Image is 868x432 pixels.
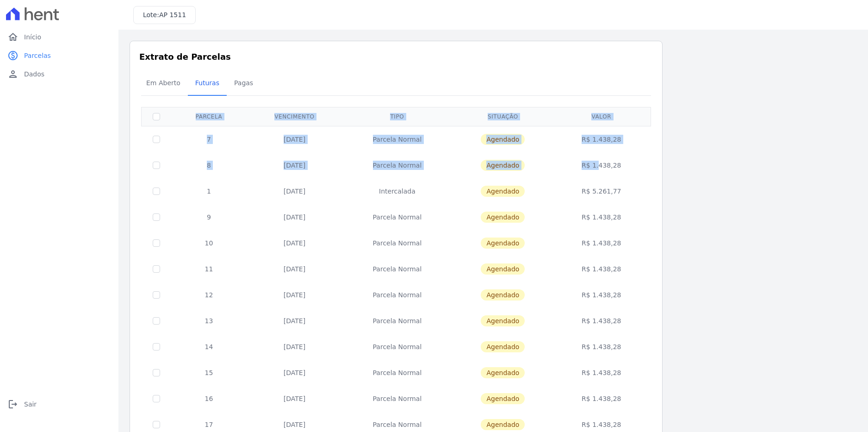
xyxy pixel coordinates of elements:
[554,152,649,178] td: R$ 1.438,28
[247,152,342,178] td: [DATE]
[24,400,37,409] span: Sair
[452,107,554,126] th: Situação
[171,178,247,204] td: 1
[247,204,342,230] td: [DATE]
[342,334,452,360] td: Parcela Normal
[554,107,649,126] th: Valor
[554,178,649,204] td: R$ 5.261,77
[7,31,19,43] i: home
[7,399,19,410] i: logout
[481,134,525,145] span: Agendado
[554,230,649,256] td: R$ 1.438,28
[7,50,19,61] i: paid
[342,126,452,152] td: Parcela Normal
[171,126,247,152] td: 7
[247,107,342,126] th: Vencimento
[342,152,452,178] td: Parcela Normal
[554,126,649,152] td: R$ 1.438,28
[342,256,452,282] td: Parcela Normal
[481,341,525,352] span: Agendado
[171,386,247,412] td: 16
[4,28,115,46] a: homeInício
[342,107,452,126] th: Tipo
[554,308,649,334] td: R$ 1.438,28
[342,386,452,412] td: Parcela Normal
[481,238,525,249] span: Agendado
[24,51,51,60] span: Parcelas
[554,204,649,230] td: R$ 1.438,28
[481,393,525,404] span: Agendado
[229,74,259,92] span: Pagas
[481,160,525,171] span: Agendado
[227,72,260,96] a: Pagas
[481,212,525,223] span: Agendado
[481,315,525,326] span: Agendado
[139,50,653,63] h3: Extrato de Parcelas
[171,230,247,256] td: 10
[139,72,188,96] a: Em Aberto
[554,386,649,412] td: R$ 1.438,28
[481,419,525,430] span: Agendado
[171,152,247,178] td: 8
[247,256,342,282] td: [DATE]
[342,230,452,256] td: Parcela Normal
[171,204,247,230] td: 9
[143,10,186,20] h3: Lote:
[247,386,342,412] td: [DATE]
[247,360,342,386] td: [DATE]
[481,263,525,275] span: Agendado
[4,46,115,65] a: paidParcelas
[24,32,41,42] span: Início
[481,367,525,378] span: Agendado
[24,69,44,79] span: Dados
[342,308,452,334] td: Parcela Normal
[159,11,186,19] span: AP 1511
[171,282,247,308] td: 12
[247,308,342,334] td: [DATE]
[247,282,342,308] td: [DATE]
[554,282,649,308] td: R$ 1.438,28
[247,126,342,152] td: [DATE]
[247,230,342,256] td: [DATE]
[554,334,649,360] td: R$ 1.438,28
[342,204,452,230] td: Parcela Normal
[481,186,525,197] span: Agendado
[247,334,342,360] td: [DATE]
[247,178,342,204] td: [DATE]
[554,360,649,386] td: R$ 1.438,28
[554,256,649,282] td: R$ 1.438,28
[141,74,186,92] span: Em Aberto
[7,69,19,80] i: person
[4,395,115,413] a: logoutSair
[171,256,247,282] td: 11
[171,334,247,360] td: 14
[342,282,452,308] td: Parcela Normal
[188,72,227,96] a: Futuras
[190,74,225,92] span: Futuras
[342,360,452,386] td: Parcela Normal
[481,289,525,301] span: Agendado
[171,360,247,386] td: 15
[171,107,247,126] th: Parcela
[342,178,452,204] td: Intercalada
[4,65,115,83] a: personDados
[171,308,247,334] td: 13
